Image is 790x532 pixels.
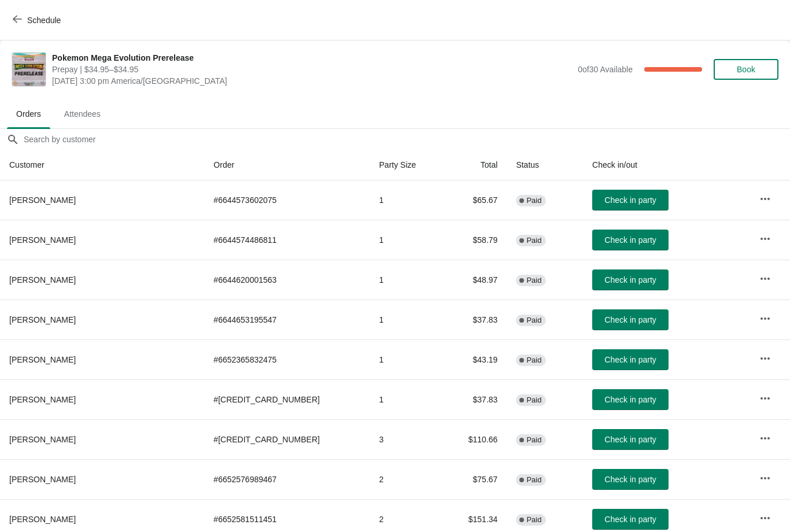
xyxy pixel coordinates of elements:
td: # 6652576989467 [204,459,370,499]
button: Check in party [592,349,669,370]
button: Check in party [592,429,669,450]
span: Check in party [604,235,656,245]
span: Paid [526,356,541,365]
button: Check in party [592,309,669,330]
td: 1 [370,339,444,379]
span: [PERSON_NAME] [9,475,76,484]
td: 1 [370,260,444,300]
td: 1 [370,300,444,339]
td: 1 [370,180,444,220]
span: Prepay | $34.95–$34.95 [52,64,572,75]
th: Order [204,150,370,180]
td: # [CREDIT_CARD_NUMBER] [204,419,370,459]
span: Paid [526,276,541,285]
button: Check in party [592,389,669,410]
span: Check in party [604,355,656,364]
span: Check in party [604,435,656,444]
button: Check in party [592,230,669,250]
span: Orders [7,104,50,124]
span: [PERSON_NAME] [9,395,76,404]
span: Schedule [27,16,61,25]
td: # 6644574486811 [204,220,370,260]
span: Paid [526,316,541,325]
span: Check in party [604,315,656,324]
td: $43.19 [444,339,507,379]
span: Check in party [604,275,656,285]
button: Check in party [592,269,669,290]
td: $37.83 [444,379,507,419]
span: [PERSON_NAME] [9,235,76,245]
td: 3 [370,419,444,459]
span: Paid [526,515,541,524]
button: Check in party [592,509,669,530]
button: Check in party [592,190,669,210]
td: # 6644653195547 [204,300,370,339]
td: $48.97 [444,260,507,300]
td: 1 [370,220,444,260]
td: $75.67 [444,459,507,499]
span: Check in party [604,395,656,404]
span: Check in party [604,475,656,484]
th: Status [507,150,583,180]
span: Paid [526,435,541,445]
span: [PERSON_NAME] [9,355,76,364]
input: Search by customer [23,129,790,150]
td: $110.66 [444,419,507,459]
th: Check in/out [583,150,750,180]
span: [DATE] 3:00 pm America/[GEOGRAPHIC_DATA] [52,75,572,87]
span: [PERSON_NAME] [9,195,76,205]
td: $58.79 [444,220,507,260]
span: [PERSON_NAME] [9,435,76,444]
td: 1 [370,379,444,419]
span: Check in party [604,195,656,205]
span: [PERSON_NAME] [9,315,76,324]
td: $65.67 [444,180,507,220]
span: Paid [526,475,541,485]
span: Check in party [604,515,656,524]
span: [PERSON_NAME] [9,515,76,524]
td: $37.83 [444,300,507,339]
span: 0 of 30 Available [578,65,633,74]
span: Book [737,65,755,74]
td: 2 [370,459,444,499]
th: Total [444,150,507,180]
button: Check in party [592,469,669,490]
span: Paid [526,196,541,205]
span: [PERSON_NAME] [9,275,76,285]
span: Pokemon Mega Evolution Prerelease [52,52,572,64]
th: Party Size [370,150,444,180]
span: Paid [526,396,541,405]
span: Attendees [55,104,110,124]
td: # 6652365832475 [204,339,370,379]
td: # [CREDIT_CARD_NUMBER] [204,379,370,419]
td: # 6644573602075 [204,180,370,220]
span: Paid [526,236,541,245]
img: Pokemon Mega Evolution Prerelease [12,53,46,86]
button: Book [714,59,778,80]
button: Schedule [6,10,70,31]
td: # 6644620001563 [204,260,370,300]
